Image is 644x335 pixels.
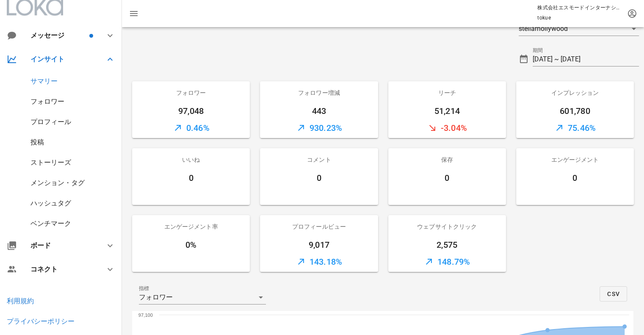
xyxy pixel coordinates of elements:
[516,171,634,185] div: 0
[519,25,568,33] div: stellarhollywood
[89,34,93,38] span: バッジ
[30,199,71,207] a: ハッシュタグ
[132,171,250,185] div: 0
[30,77,58,85] a: サマリー
[516,148,634,171] div: エンゲージメント
[30,179,85,187] a: メンション・タグ
[519,22,639,36] div: アカウントstellarhollywood
[607,291,620,297] span: CSV
[516,118,634,138] div: 75.46%
[516,81,634,104] div: インプレッション
[260,171,378,185] div: 0
[132,148,250,171] div: いいね
[537,14,622,22] p: tokue
[388,81,506,104] div: リーチ
[30,97,64,105] a: フォロワー
[139,293,173,301] div: フォロワー
[260,238,378,252] div: 9,017
[600,286,627,302] button: CSV
[132,215,250,238] div: エンゲージメント率
[388,171,506,185] div: 0
[30,265,95,273] div: コネクト
[30,158,71,166] a: ストーリーズ
[30,118,71,126] a: プロフィール
[537,3,622,12] p: 株式会社エスモードインターナショナル
[516,104,634,118] div: 601,780
[30,55,95,63] div: インサイト
[30,138,44,146] a: 投稿
[260,215,378,238] div: プロフィールビュー
[7,297,34,305] a: 利用規約
[388,215,506,238] div: ウェブサイトクリック
[30,31,88,39] div: メッセージ
[260,252,378,272] div: 143.18%
[388,238,506,252] div: 2,575
[260,118,378,138] div: 930.23%
[30,241,95,249] div: ボード
[138,313,153,318] text: 97,100
[388,252,506,272] div: 148.79%
[132,238,250,252] div: 0%
[7,317,75,325] a: プライバシーポリシー
[388,104,506,118] div: 51,214
[388,148,506,171] div: 保存
[132,104,250,118] div: 97,048
[260,148,378,171] div: コメント
[132,81,250,104] div: フォロワー
[260,81,378,104] div: フォロワー増減
[388,118,506,138] div: -3.04%
[139,291,266,304] div: 指標フォロワー
[132,118,250,138] div: 0.46%
[30,219,71,227] a: ベンチマーク
[260,104,378,118] div: 443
